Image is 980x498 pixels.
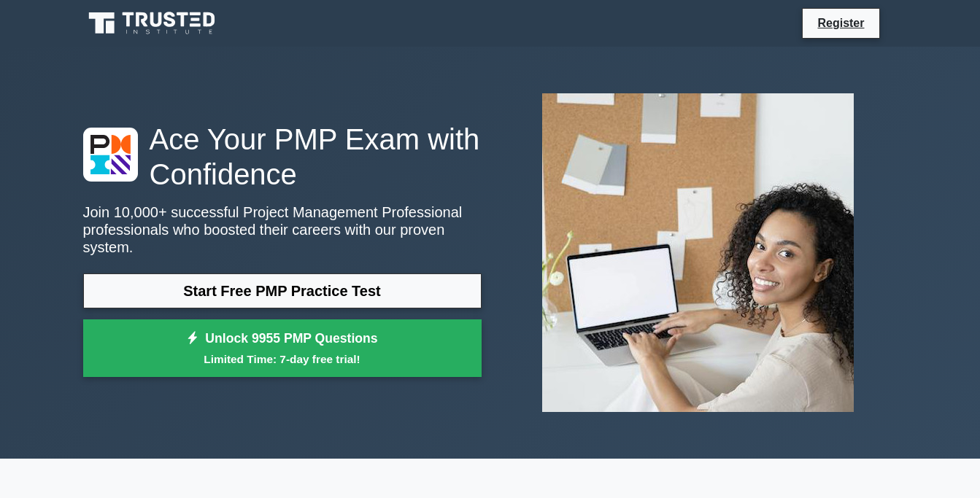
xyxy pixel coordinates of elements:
h1: Ace Your PMP Exam with Confidence [83,122,482,192]
a: Start Free PMP Practice Test [83,273,482,308]
p: Join 10,000+ successful Project Management Professional professionals who boosted their careers w... [83,203,482,256]
a: Unlock 9955 PMP QuestionsLimited Time: 7-day free trial! [83,319,482,378]
a: Register [809,14,873,32]
small: Limited Time: 7-day free trial! [101,351,463,367]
